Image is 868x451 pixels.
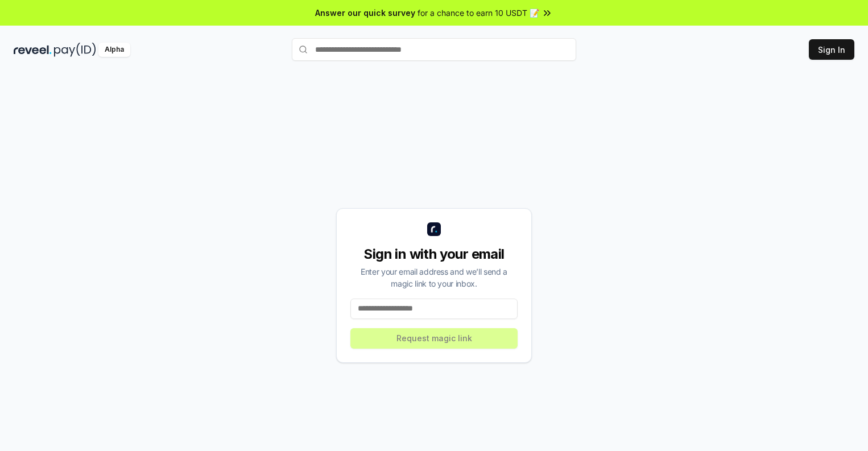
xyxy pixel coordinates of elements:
[427,222,441,236] img: logo_small
[98,43,130,57] div: Alpha
[14,43,52,57] img: reveel_dark
[350,245,518,263] div: Sign in with your email
[315,7,415,19] span: Answer our quick survey
[350,266,518,289] div: Enter your email address and we’ll send a magic link to your inbox.
[54,43,96,57] img: pay_id
[809,39,854,60] button: Sign In
[418,7,539,19] span: for a chance to earn 10 USDT 📝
